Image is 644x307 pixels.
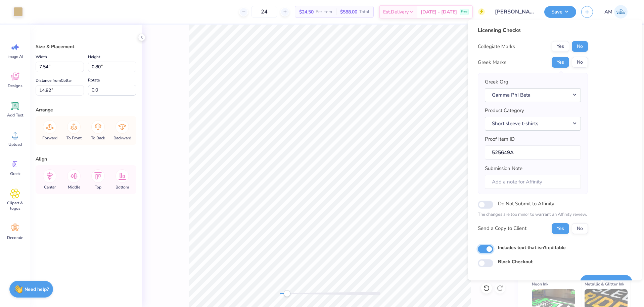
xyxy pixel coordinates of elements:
div: Size & Placement [36,43,136,50]
div: Greek Marks [478,59,506,66]
span: Est. Delivery [383,8,409,15]
span: [DATE] - [DATE] [421,8,457,15]
span: Forward [42,135,57,141]
button: Gamma Phi Beta [485,88,581,102]
span: $24.50 [299,8,314,15]
span: Clipart & logos [4,200,26,211]
label: Greek Org [485,78,508,86]
button: Yes [552,223,569,234]
a: AM [601,5,631,19]
input: Untitled Design [490,5,539,19]
button: Yes [552,57,569,68]
label: Product Category [485,107,524,114]
span: Free [461,9,467,14]
span: Upload [8,142,22,147]
label: Block Checkout [498,258,533,265]
label: Height [88,53,100,61]
span: Metallic & Glitter Ink [585,280,624,287]
div: Licensing Checks [478,26,588,34]
label: Do Not Submit to Affinity [498,199,554,208]
span: Per Item [316,8,332,15]
span: Greek [10,171,20,176]
button: Yes [552,41,569,52]
label: Width [36,53,47,61]
input: – – [251,6,277,18]
span: Add Text [7,112,23,118]
div: Collegiate Marks [478,43,515,50]
span: Top [95,184,101,190]
button: Short sleeve t-shirts [485,117,581,131]
div: Arrange [36,106,136,113]
div: Send a Copy to Client [478,225,526,232]
label: Distance from Collar [36,76,72,84]
span: Backward [113,135,131,141]
span: Middle [68,184,80,190]
p: The changes are too minor to warrant an Affinity review. [478,211,588,218]
img: Arvi Mikhail Parcero [614,5,628,19]
span: Neon Ink [532,280,548,287]
input: Add a note for Affinity [485,175,581,189]
label: Submission Note [485,165,522,172]
label: Rotate [88,76,100,84]
span: To Back [91,135,105,141]
span: Designs [8,83,22,89]
button: Save [544,6,576,18]
span: Center [44,184,56,190]
label: Proof Item ID [485,135,515,143]
span: Total [359,8,369,15]
button: No [572,41,588,52]
button: Save [580,275,632,289]
span: To Front [66,135,82,141]
button: No [572,223,588,234]
div: Accessibility label [283,290,290,297]
div: Align [36,156,136,163]
span: AM [604,8,612,16]
strong: Need help? [25,286,49,293]
span: Decorate [7,235,23,240]
span: Bottom [116,184,129,190]
span: Image AI [7,54,23,59]
span: $588.00 [340,8,357,15]
label: Includes text that isn't editable [498,244,566,251]
button: No [572,57,588,68]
